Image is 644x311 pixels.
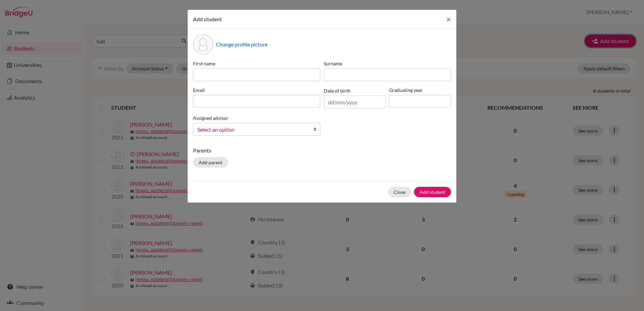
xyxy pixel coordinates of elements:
[446,14,451,24] span: ×
[324,87,351,94] label: Date of birth
[193,34,213,55] div: Profile picture
[441,10,456,29] button: Close
[193,16,222,22] span: Add student
[193,87,320,94] label: Email
[193,157,228,168] button: Add parent
[324,60,451,67] label: Surname
[388,187,411,197] button: Close
[414,187,451,197] button: Add student
[193,60,320,67] label: First name
[324,96,386,108] input: dd/mm/yyyy
[193,114,228,122] label: Assigned advisor
[197,125,307,134] span: Select an option
[193,146,451,154] p: Parents
[389,87,451,94] label: Graduating year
